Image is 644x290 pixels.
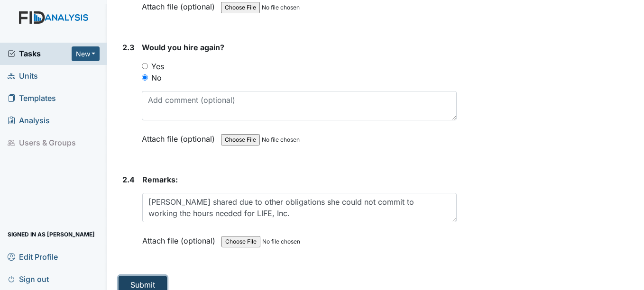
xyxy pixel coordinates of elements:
[8,249,58,264] span: Edit Profile
[8,272,49,286] span: Sign out
[142,43,224,52] span: Would you hire again?
[142,175,178,184] span: Remarks:
[72,46,100,61] button: New
[151,72,162,83] label: No
[122,42,134,53] label: 2.3
[142,230,219,246] label: Attach file (optional)
[8,113,50,128] span: Analysis
[142,128,219,145] label: Attach file (optional)
[142,74,148,81] input: No
[122,174,135,185] label: 2.4
[151,61,164,72] label: Yes
[142,63,148,69] input: Yes
[8,227,95,242] span: Signed in as [PERSON_NAME]
[8,48,72,59] a: Tasks
[8,91,56,106] span: Templates
[8,69,38,83] span: Units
